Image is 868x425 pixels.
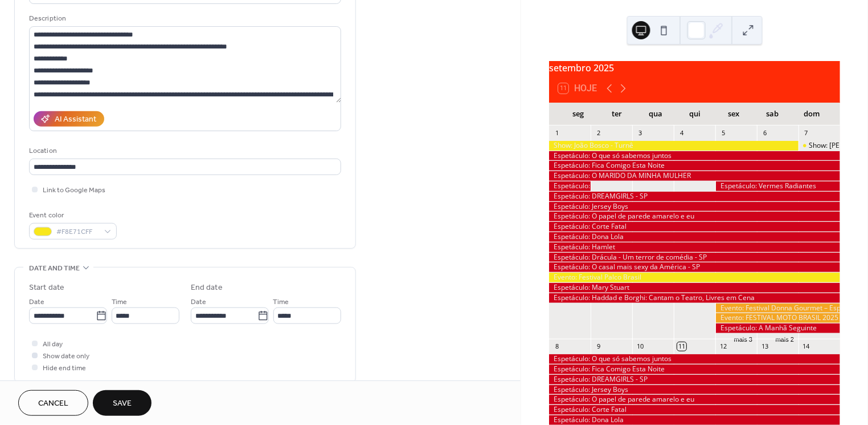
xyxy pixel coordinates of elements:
[29,297,44,309] span: Date
[719,129,727,137] div: 5
[549,161,840,171] div: Espetáculo: Fica Comigo Esta Noite
[714,103,753,126] div: sex
[594,342,603,351] div: 9
[191,282,223,294] div: End date
[792,103,831,126] div: dom
[802,342,810,351] div: 14
[93,390,152,416] button: Save
[43,185,105,197] span: Link to Google Maps
[636,103,675,126] div: qua
[55,114,96,126] div: AI Assistant
[558,103,597,126] div: seg
[18,390,88,416] button: Cancel
[715,313,840,323] div: Evento: FESTIVAL MOTO BRASIL 2025 - RJ
[549,405,840,415] div: Espetáculo: Corte Fatal
[549,262,840,272] div: Espetáculo: O casal mais sexy da América - SP
[677,342,686,351] div: 11
[552,129,561,137] div: 1
[43,363,86,375] span: Hide end time
[549,181,591,191] div: Espetáculo: Aqui Jazz
[677,129,686,137] div: 4
[760,342,769,351] div: 13
[675,103,714,126] div: qui
[549,273,840,282] div: Evento: Festival Palco Brasil
[29,262,80,274] span: Date and time
[34,111,104,127] button: AI Assistant
[597,103,636,126] div: ter
[753,103,792,126] div: sab
[549,395,840,404] div: Espetáculo: O papel de parede amarelo e eu
[549,171,840,181] div: Espetáculo: O MARIDO DA MINHA MULHER
[549,375,840,384] div: Espetáculo: DREAMGIRLS - SP
[799,141,840,151] div: Show: RODRIGO DE JESUS TRIO - TOM JOBIM E OUTRAS BOSSAS - RJ
[549,192,840,201] div: Espetáculo: DREAMGIRLS - SP
[549,222,840,232] div: Espetáculo: Corte Fatal
[719,342,727,351] div: 12
[549,293,840,303] div: Espetáculo: Haddad e Borghi: Cantam o Teatro, Livres em Cena
[29,282,64,294] div: Start date
[730,334,757,343] button: mais 3
[56,226,99,238] span: #F8E71CFF
[549,385,840,395] div: Espetáculo: Jersey Boys
[112,297,128,309] span: Time
[113,398,132,410] span: Save
[549,415,840,425] div: Espetáculo: Dona Lola
[636,342,644,351] div: 10
[715,323,840,333] div: Espetáculo: A Manhã Seguinte
[549,253,840,262] div: Espetáculo: Drácula - Um terror de comédia - SP
[29,209,114,221] div: Event color
[549,212,840,221] div: Espetáculo: O papel de parede amarelo e eu
[715,303,840,313] div: Evento: Festival Donna Gourmet – Especial 10 anos
[771,334,799,343] button: mais 2
[549,61,840,75] div: setembro 2025
[594,129,603,137] div: 2
[549,283,840,293] div: Espetáculo: Mary Stuart
[636,129,644,137] div: 3
[29,145,339,157] div: Location
[549,365,840,374] div: Espetáculo: Fica Comigo Esta Noite
[715,181,840,191] div: Espetáculo: Vermes Radiantes
[802,129,810,137] div: 7
[549,151,840,161] div: Espetáculo: O que só sabemos juntos
[760,129,769,137] div: 6
[43,351,89,363] span: Show date only
[549,354,840,364] div: Espetáculo: O que só sabemos juntos
[549,242,840,252] div: Espetáculo: Hamlet
[38,398,68,410] span: Cancel
[273,297,289,309] span: Time
[191,297,206,309] span: Date
[43,339,63,351] span: All day
[552,342,561,351] div: 8
[549,202,840,212] div: Espetáculo: Jersey Boys
[549,232,840,242] div: Espetáculo: Dona Lola
[549,141,799,151] div: Show: João Bosco - Turnê
[29,13,339,25] div: Description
